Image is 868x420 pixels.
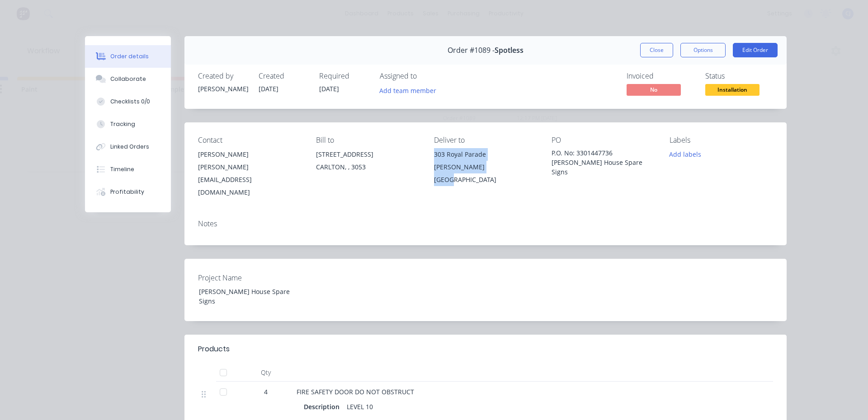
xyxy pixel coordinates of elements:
div: Products [198,344,230,355]
button: Collaborate [85,68,171,90]
button: Close [640,43,673,57]
span: [DATE] [259,84,278,93]
div: Deliver to [434,136,538,145]
div: Collaborate [110,75,146,83]
div: 303 Royal Parade [PERSON_NAME][GEOGRAPHIC_DATA] [434,148,538,186]
div: Assigned to [380,72,470,80]
button: Order details [85,45,171,68]
div: [PERSON_NAME] [198,84,248,93]
div: Tracking [110,120,135,128]
span: Installation [705,84,759,95]
div: Timeline [110,165,134,173]
button: Installation [705,84,759,98]
button: Profitability [85,181,171,203]
div: Bill to [316,136,420,145]
button: Add labels [665,148,706,160]
button: Checklists 0/0 [85,90,171,113]
button: Tracking [85,113,171,135]
button: Options [680,43,726,57]
button: Add team member [380,84,441,96]
div: Description [304,400,343,413]
div: P.O. No: 3301447736 [PERSON_NAME] House Spare Signs [552,148,655,177]
span: Spotless [495,46,524,55]
div: Status [705,72,773,80]
div: [STREET_ADDRESS]CARLTON, , 3053 [316,148,420,177]
span: Order #1089 - [448,46,495,55]
span: [DATE] [319,84,339,93]
div: Checklists 0/0 [110,98,150,106]
div: Created [259,72,308,80]
div: [PERSON_NAME] [198,148,302,161]
span: FIRE SAFETY DOOR DO NOT OBSTRUCT [297,387,414,396]
button: Add team member [375,84,441,96]
button: Timeline [85,158,171,181]
div: [PERSON_NAME][EMAIL_ADDRESS][DOMAIN_NAME] [198,161,302,199]
div: Notes [198,219,773,228]
span: No [627,84,681,95]
div: Labels [670,136,773,145]
div: [PERSON_NAME][PERSON_NAME][EMAIL_ADDRESS][DOMAIN_NAME] [198,148,302,199]
button: Linked Orders [85,135,171,158]
span: 4 [264,387,268,397]
div: Order details [110,52,149,61]
div: [STREET_ADDRESS] [316,148,420,161]
div: Profitability [110,188,144,196]
div: CARLTON, , 3053 [316,161,420,173]
div: Required [319,72,369,80]
div: PO [552,136,655,145]
div: [PERSON_NAME] House Spare Signs [192,285,305,308]
div: Invoiced [627,72,694,80]
label: Project Name [198,272,311,283]
div: Created by [198,72,248,80]
button: Edit Order [733,43,778,57]
div: Linked Orders [110,143,149,151]
div: Contact [198,136,302,145]
div: Qty [239,364,293,382]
